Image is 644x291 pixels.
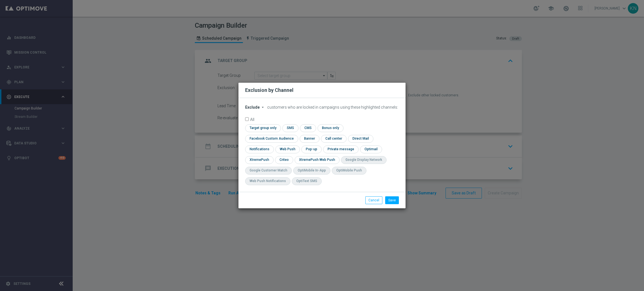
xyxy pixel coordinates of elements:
[345,158,382,162] div: Google Display Network
[245,105,399,110] div: customers who are locked in campaigns using these highlighted channels:
[245,87,293,94] h2: Exclusion by Channel
[336,168,362,173] div: OptiMobile Push
[296,179,317,183] div: OptiText SMS
[245,105,260,109] span: Exclude
[250,168,287,173] div: Google Customer Match
[245,105,266,110] button: Exclude arrow_drop_down
[298,168,326,173] div: OptiMobile In-App
[261,105,265,109] i: arrow_drop_down
[385,196,399,204] button: Save
[250,117,254,121] label: All
[365,196,382,204] button: Cancel
[250,179,286,183] div: Web Push Notifications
